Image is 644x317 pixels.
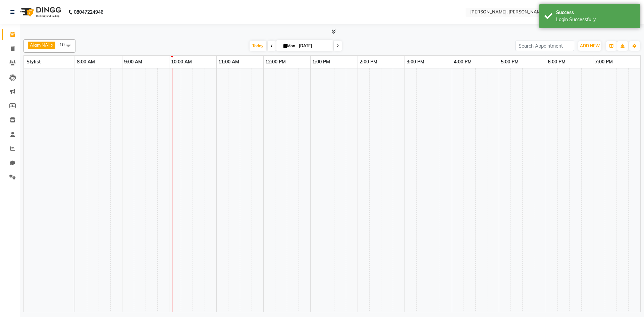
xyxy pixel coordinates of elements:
[169,57,194,67] a: 10:00 AM
[593,57,614,67] a: 7:00 PM
[26,59,41,65] span: Stylist
[282,43,297,48] span: Mon
[546,57,567,67] a: 6:00 PM
[122,57,144,67] a: 9:00 AM
[405,57,426,67] a: 3:00 PM
[264,57,287,67] a: 12:00 PM
[556,9,635,16] div: Success
[57,42,70,47] span: +10
[250,41,266,51] span: Today
[311,57,332,67] a: 1:00 PM
[516,41,574,51] input: Search Appointment
[75,57,97,67] a: 8:00 AM
[50,42,53,48] a: x
[17,3,63,21] img: logo
[297,41,330,51] input: 2025-09-01
[578,41,601,51] button: ADD NEW
[556,16,635,23] div: Login Successfully.
[30,42,50,48] span: Alam NAil
[217,57,241,67] a: 11:00 AM
[358,57,379,67] a: 2:00 PM
[580,43,600,48] span: ADD NEW
[74,3,103,21] b: 08047224946
[452,57,473,67] a: 4:00 PM
[499,57,520,67] a: 5:00 PM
